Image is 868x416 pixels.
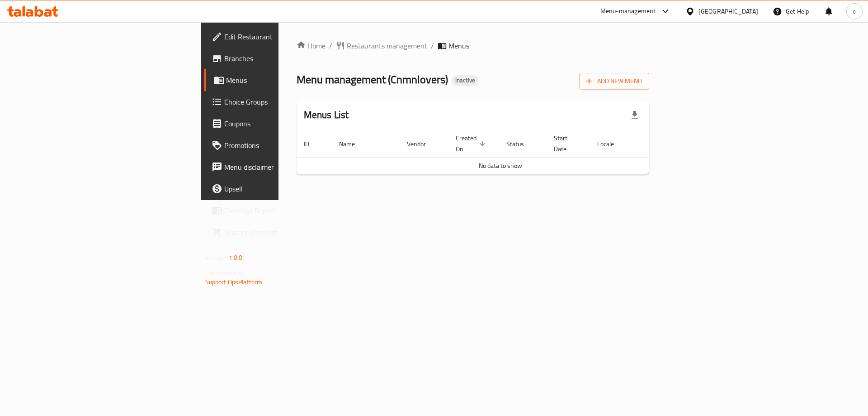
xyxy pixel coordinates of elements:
[224,53,339,64] span: Branches
[448,40,469,51] span: Menus
[297,130,704,175] table: enhanced table
[407,139,438,149] span: Vendor
[452,75,479,86] div: Inactive
[224,31,339,42] span: Edit Restaurant
[597,139,626,149] span: Locale
[456,133,488,154] span: Created On
[204,113,346,134] a: Coupons
[336,40,427,51] a: Restaurants management
[506,139,536,149] span: Status
[452,77,479,84] span: Inactive
[479,160,522,172] span: No data to show
[229,252,243,263] span: 1.0.0
[347,40,427,51] span: Restaurants management
[624,104,646,126] div: Export file
[204,91,346,113] a: Choice Groups
[304,139,321,149] span: ID
[224,140,339,151] span: Promotions
[224,183,339,194] span: Upsell
[297,40,650,51] nav: breadcrumb
[205,252,227,263] span: Version:
[579,73,649,90] button: Add New Menu
[554,133,579,154] span: Start Date
[600,6,656,17] div: Menu-management
[204,134,346,156] a: Promotions
[431,40,434,51] li: /
[204,156,346,178] a: Menu disclaimer
[224,96,339,107] span: Choice Groups
[304,108,349,122] h2: Menus List
[224,227,339,238] span: Grocery Checklist
[204,178,346,200] a: Upsell
[204,26,346,48] a: Edit Restaurant
[586,76,642,87] span: Add New Menu
[224,205,339,216] span: Coverage Report
[224,118,339,129] span: Coupons
[204,48,346,69] a: Branches
[698,6,758,16] div: [GEOGRAPHIC_DATA]
[853,6,856,16] span: e
[297,69,448,90] span: Menu management ( Cnmnlovers )
[204,221,346,243] a: Grocery Checklist
[339,139,367,149] span: Name
[205,267,247,279] span: Get support on:
[637,130,704,158] th: Actions
[204,69,346,91] a: Menus
[205,276,263,288] a: Support.OpsPlatform
[224,162,339,172] span: Menu disclaimer
[204,200,346,221] a: Coverage Report
[226,75,339,86] span: Menus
